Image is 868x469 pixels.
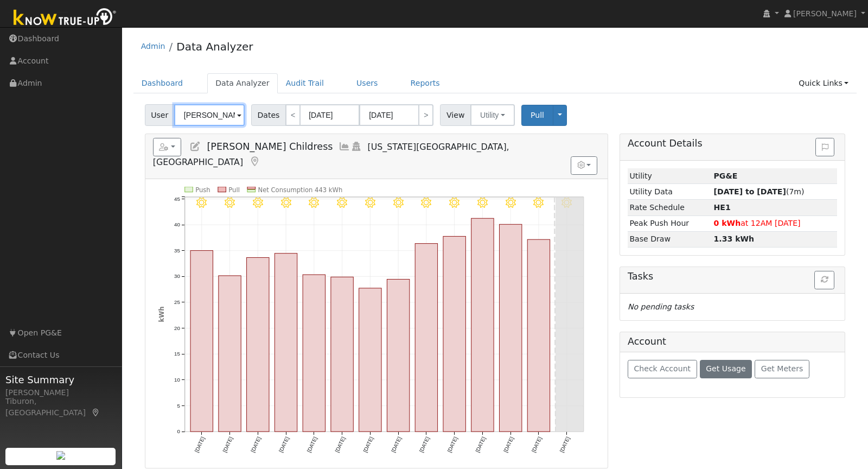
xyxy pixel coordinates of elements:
span: [PERSON_NAME] [793,9,857,18]
strong: 0 kWh [714,219,741,227]
a: Admin [141,42,165,50]
i: No pending tasks [628,302,694,311]
a: Login As (last Never) [350,141,362,152]
text: [DATE] [531,436,543,454]
rect: onclick="" [500,224,522,432]
i: 8/19 - Clear [365,198,375,208]
text: [DATE] [446,436,459,454]
a: Audit Trail [278,73,332,93]
rect: onclick="" [387,279,410,432]
a: Data Analyzer [176,40,253,53]
rect: onclick="" [443,236,465,432]
span: Site Summary [5,372,116,387]
text: 10 [174,377,180,383]
text: kWh [157,307,165,322]
button: Refresh [814,271,834,289]
button: Check Account [628,360,697,378]
strong: [DATE] to [DATE] [714,187,786,196]
td: Utility Data [628,184,712,200]
button: Issue History [815,138,834,156]
i: 8/20 - Clear [393,198,404,208]
text: 25 [174,299,180,305]
text: 30 [174,273,180,279]
i: 8/14 - Clear [225,198,235,208]
text: Net Consumption 443 kWh [258,186,342,194]
button: Get Usage [700,360,752,378]
i: 8/18 - Clear [337,198,347,208]
td: at 12AM [DATE] [712,216,837,231]
h5: Account [628,336,666,347]
span: Get Meters [761,364,803,373]
div: [PERSON_NAME] [5,387,116,398]
a: Multi-Series Graph [339,141,350,152]
button: Utility [470,104,515,126]
span: [PERSON_NAME] Childress [207,141,333,152]
i: 8/15 - Clear [253,198,263,208]
td: Utility [628,168,712,184]
rect: onclick="" [359,288,381,432]
rect: onclick="" [471,218,494,432]
text: 15 [174,351,180,357]
a: Dashboard [133,73,192,93]
i: 8/16 - Clear [280,198,291,208]
span: Check Account [634,364,691,373]
text: [DATE] [193,436,206,454]
text: [DATE] [390,436,403,454]
i: 8/17 - MostlyClear [309,198,319,208]
i: 8/25 - MostlyClear [534,198,544,208]
span: [US_STATE][GEOGRAPHIC_DATA], [GEOGRAPHIC_DATA] [153,142,509,167]
text: [DATE] [306,436,318,454]
td: Base Draw [628,231,712,247]
text: [DATE] [250,436,262,454]
rect: onclick="" [528,239,550,432]
text: [DATE] [221,436,234,454]
i: 8/13 - Clear [196,198,207,208]
text: 40 [174,221,180,227]
span: Get Usage [706,364,745,373]
text: 5 [177,403,180,409]
strong: 1.33 kWh [714,234,755,243]
img: retrieve [56,451,65,460]
button: Get Meters [755,360,809,378]
i: 8/23 - MostlyClear [477,198,488,208]
a: < [285,104,301,126]
strong: ID: 17230269, authorized: 08/27/25 [714,172,738,180]
h5: Account Details [628,138,837,149]
text: 45 [174,195,180,201]
i: 8/22 - MostlyClear [449,198,459,208]
text: [DATE] [559,436,571,454]
i: 8/24 - MostlyClear [506,198,516,208]
strong: L [714,203,731,212]
a: Reports [403,73,448,93]
text: [DATE] [362,436,374,454]
span: User [145,104,175,126]
a: > [418,104,433,126]
text: [DATE] [278,436,290,454]
span: Dates [251,104,286,126]
a: Data Analyzer [207,73,278,93]
a: Map [91,408,101,417]
i: 8/21 - MostlyClear [421,198,431,208]
text: [DATE] [418,436,431,454]
td: Rate Schedule [628,200,712,216]
rect: onclick="" [246,257,269,432]
a: Users [348,73,386,93]
a: Edit User (36315) [189,141,201,152]
rect: onclick="" [331,277,353,432]
text: [DATE] [334,436,346,454]
rect: onclick="" [219,276,241,432]
rect: onclick="" [415,244,437,432]
img: Know True-Up [8,6,122,30]
div: Tiburon, [GEOGRAPHIC_DATA] [5,396,116,419]
text: [DATE] [502,436,515,454]
text: 35 [174,248,180,253]
rect: onclick="" [275,253,297,432]
td: Peak Push Hour [628,216,712,231]
rect: onclick="" [303,275,325,432]
text: Push [195,186,210,194]
input: Select a User [174,104,245,126]
span: View [440,104,471,126]
text: 20 [174,325,180,331]
rect: onclick="" [190,251,213,432]
span: Pull [531,111,544,119]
